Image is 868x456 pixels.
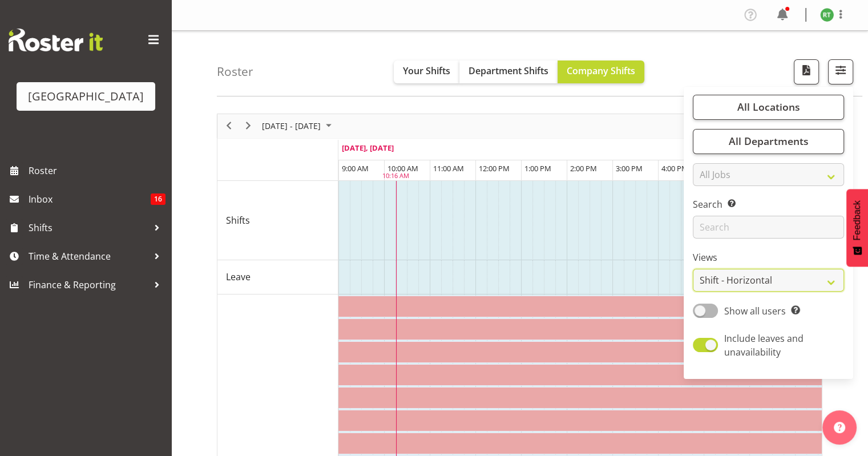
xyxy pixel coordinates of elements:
span: [DATE], [DATE] [342,143,394,153]
span: 16 [151,193,165,205]
div: previous period [219,114,239,138]
span: Shifts [226,213,250,227]
span: 1:00 PM [524,163,551,173]
td: Shifts resource [217,181,338,260]
input: Search [693,216,844,239]
img: Rosterit website logo [9,29,103,51]
span: Include leaves and unavailability [724,332,804,358]
img: richard-test10237.jpg [820,8,834,22]
span: All Locations [737,100,800,114]
span: Shifts [29,219,148,236]
div: next period [239,114,258,138]
span: Your Shifts [403,64,450,77]
button: Filter Shifts [828,59,853,84]
button: Your Shifts [394,60,459,83]
button: Previous [221,119,237,133]
span: Finance & Reporting [29,276,148,293]
button: Feedback - Show survey [846,189,868,267]
button: Next [241,119,256,133]
span: 12:00 PM [479,163,510,173]
button: Download a PDF of the roster according to the set date range. [794,59,819,84]
div: October 06 - 12, 2025 [258,114,338,138]
span: 10:00 AM [387,163,418,173]
span: 11:00 AM [433,163,464,173]
span: Time & Attendance [29,248,148,265]
span: Inbox [29,191,151,208]
label: Views [693,251,844,264]
span: Feedback [852,200,862,240]
span: Leave [226,270,251,284]
h4: Roster [217,65,253,78]
div: [GEOGRAPHIC_DATA] [28,88,144,105]
span: Show all users [724,305,786,317]
span: 4:00 PM [661,163,688,173]
button: Company Shifts [558,60,644,83]
span: 2:00 PM [570,163,597,173]
span: 9:00 AM [342,163,369,173]
span: [DATE] - [DATE] [261,119,322,133]
span: Department Shifts [469,64,548,77]
button: All Locations [693,95,844,120]
span: All Departments [728,134,808,148]
button: All Departments [693,129,844,154]
button: Department Shifts [459,60,558,83]
span: Roster [29,162,165,179]
span: 3:00 PM [616,163,643,173]
label: Search [693,197,844,211]
button: October 2025 [260,119,337,133]
div: 10:16 AM [382,171,409,181]
span: Company Shifts [567,64,635,77]
img: help-xxl-2.png [834,422,845,433]
td: Leave resource [217,260,338,294]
